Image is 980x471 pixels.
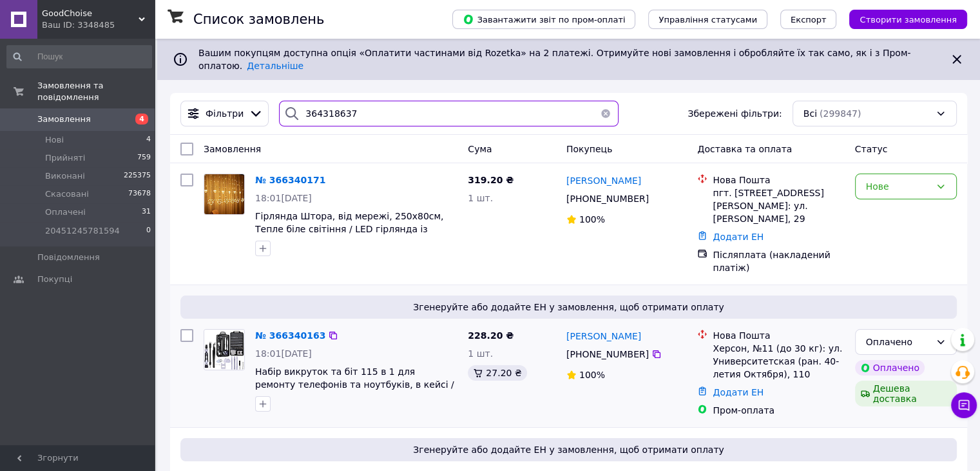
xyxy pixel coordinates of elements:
span: (299847) [820,108,861,119]
a: Набір викруток та біт 115 в 1 для ремонту телефонів та ноутбуків, в кейсі / Набір для ремонту тел... [255,366,454,403]
span: 228.20 ₴ [468,330,514,341]
span: [PERSON_NAME] [566,175,641,186]
button: Експорт [780,10,837,29]
img: Фото товару [204,330,244,370]
a: № 366340171 [255,175,325,185]
span: [PERSON_NAME] [566,331,641,341]
div: Нова Пошта [713,329,844,342]
span: 18:01[DATE] [255,348,312,359]
input: Пошук [6,45,152,68]
span: Доставка та оплата [697,144,792,154]
div: Дешева доставка [855,381,957,406]
a: Детальніше [247,61,303,71]
span: Статус [855,144,888,154]
span: 20451245781594 [45,225,120,237]
div: Пром-оплата [713,404,844,417]
span: Замовлення та повідомлення [37,80,155,103]
span: 31 [142,206,151,218]
span: Виконані [45,170,85,182]
div: Оплачено [855,360,925,376]
span: Управління статусами [658,15,757,25]
a: № 366340163 [255,330,325,341]
div: Післяплата (накладений платіж) [713,248,844,274]
span: Завантажити звіт по пром-оплаті [463,14,625,25]
span: 759 [137,152,151,164]
span: 1 шт. [468,348,493,359]
span: Cума [468,144,492,154]
span: Нові [45,134,64,146]
span: 1 шт. [468,193,493,203]
span: Згенеруйте або додайте ЕН у замовлення, щоб отримати оплату [186,301,952,314]
div: 27.20 ₴ [468,365,526,381]
a: [PERSON_NAME] [566,330,641,343]
input: Пошук за номером замовлення, ПІБ покупця, номером телефону, Email, номером накладної [279,101,619,126]
div: Нове [866,179,930,194]
button: Управління статусами [648,10,767,29]
span: 4 [146,134,151,146]
span: Замовлення [37,114,91,125]
span: Фільтри [206,107,244,120]
span: 225375 [124,170,151,182]
span: Прийняті [45,152,85,164]
span: 319.20 ₴ [468,175,514,185]
span: 4 [135,114,148,125]
div: [PHONE_NUMBER] [564,345,651,363]
span: Покупець [566,144,612,154]
span: 73678 [128,188,151,200]
span: Згенеруйте або додайте ЕН у замовлення, щоб отримати оплату [186,443,952,456]
a: Фото товару [204,174,245,215]
h1: Список замовлень [193,12,324,27]
span: Збережені фільтри: [687,107,782,120]
a: Фото товару [204,329,245,370]
span: Скасовані [45,188,89,200]
a: Створити замовлення [836,14,967,24]
button: Очистить [593,101,619,126]
span: Вашим покупцям доступна опція «Оплатити частинами від Rozetka» на 2 платежі. Отримуйте нові замов... [198,48,910,71]
div: Ваш ID: 3348485 [42,19,155,31]
span: Покупці [37,274,72,285]
div: пгт. [STREET_ADDRESS][PERSON_NAME]: ул. [PERSON_NAME], 29 [713,186,844,225]
a: Гірлянда Штора, від мережі, 250х80см, Тепле біле світіння / LED гірлянда із сердечками [255,211,443,247]
div: Нова Пошта [713,174,844,186]
button: Створити замовлення [849,10,967,29]
img: Фото товару [204,174,244,214]
span: Експорт [791,15,827,25]
button: Завантажити звіт по пром-оплаті [452,10,635,29]
div: Херсон, №11 (до 30 кг): ул. Университетская (ран. 40-летия Октября), 110 [713,342,844,381]
a: [PERSON_NAME] [566,174,641,187]
span: 0 [146,225,151,237]
span: Повідомлення [37,252,100,263]
div: Оплачено [866,335,930,349]
span: 18:01[DATE] [255,193,312,203]
span: 100% [579,214,605,225]
a: Додати ЕН [713,387,764,397]
span: Оплачені [45,206,86,218]
span: Створити замовлення [860,15,957,25]
span: Всі [803,107,817,120]
button: Чат з покупцем [951,392,977,418]
span: GoodChoise [42,8,139,19]
div: [PHONE_NUMBER] [564,190,651,208]
span: 100% [579,370,605,380]
span: Замовлення [204,144,261,154]
a: Додати ЕН [713,232,764,242]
